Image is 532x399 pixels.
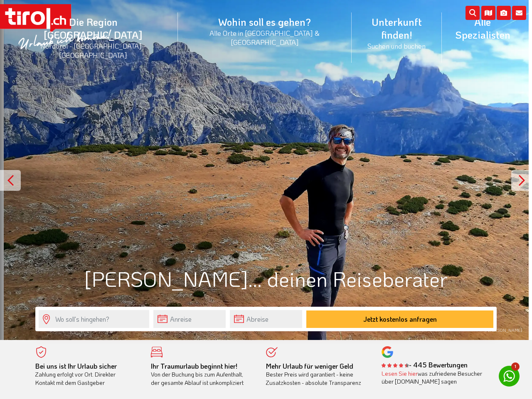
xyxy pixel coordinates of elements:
[18,41,168,59] small: Nordtirol - [GEOGRAPHIC_DATA] - [GEOGRAPHIC_DATA]
[35,362,117,370] b: Bei uns ist Ihr Urlaub sicher
[35,362,138,387] div: Zahlung erfolgt vor Ort. Direkter Kontakt mit dem Gastgeber
[382,360,468,369] b: - 445 Bewertungen
[499,366,520,387] a: 1
[151,362,254,387] div: Von der Buchung bis zum Aufenthalt, der gesamte Ablauf ist unkompliziert
[306,310,493,328] button: Jetzt kostenlos anfragen
[512,6,526,20] i: Kontakt
[35,267,497,290] h1: [PERSON_NAME]... deinen Reiseberater
[39,310,149,328] input: Wo soll's hingehen?
[266,362,353,370] b: Mehr Urlaub für weniger Geld
[481,6,495,20] i: Karte öffnen
[266,362,369,387] div: Bester Preis wird garantiert - keine Zusatzkosten - absolute Transparenz
[8,6,178,69] a: Die Region [GEOGRAPHIC_DATA]Nordtirol - [GEOGRAPHIC_DATA] - [GEOGRAPHIC_DATA]
[442,6,524,50] a: Alle Spezialisten
[497,6,511,20] i: Fotogalerie
[151,362,237,370] b: Ihr Traumurlaub beginnt hier!
[382,369,485,386] div: was zufriedene Besucher über [DOMAIN_NAME] sagen
[382,369,418,377] a: Lesen Sie hier
[352,6,442,59] a: Unterkunft finden!Suchen und buchen
[188,28,342,47] small: Alle Orte in [GEOGRAPHIC_DATA] & [GEOGRAPHIC_DATA]
[153,310,226,328] input: Anreise
[178,6,352,56] a: Wohin soll es gehen?Alle Orte in [GEOGRAPHIC_DATA] & [GEOGRAPHIC_DATA]
[511,362,520,371] span: 1
[362,41,432,50] small: Suchen und buchen
[230,310,302,328] input: Abreise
